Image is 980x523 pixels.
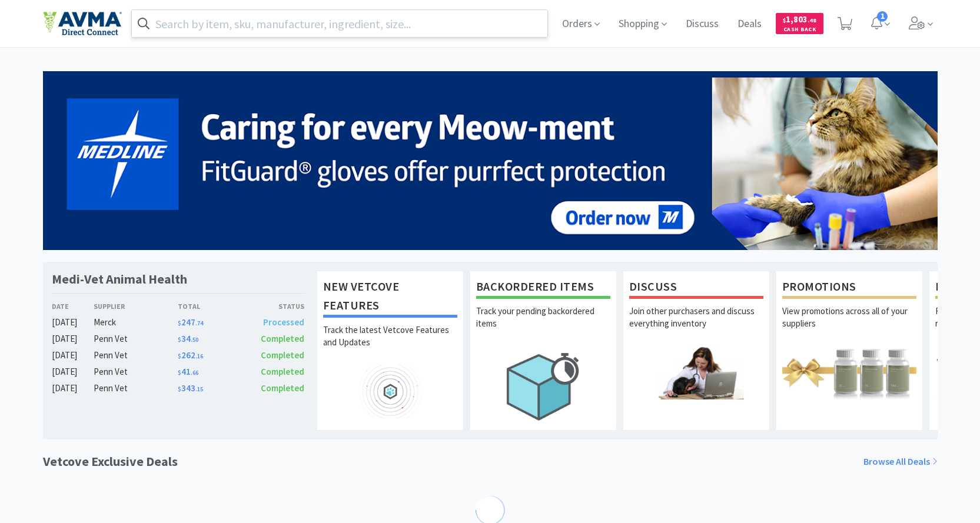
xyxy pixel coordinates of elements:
[783,16,786,24] span: $
[43,11,122,36] img: e4e33dab9f054f5782a47901c742baa9_102.png
[681,19,723,29] a: Discuss
[52,365,305,379] a: [DATE]Penn Vet$41.66Completed
[178,333,198,344] span: 34
[261,382,304,394] span: Completed
[94,301,178,312] div: Supplier
[178,319,181,327] span: $
[263,317,304,328] span: Processed
[776,8,823,39] a: $1,803.48Cash Back
[808,16,816,24] span: . 48
[323,324,457,365] p: Track the latest Vetcove Features and Updates
[261,349,304,361] span: Completed
[94,332,178,346] div: Penn Vet
[629,346,763,399] img: hero_discuss.png
[94,315,178,329] div: Merck
[52,381,305,395] a: [DATE]Penn Vet$343.15Completed
[782,346,916,399] img: hero_promotions.png
[52,348,94,362] div: [DATE]
[776,271,923,431] a: PromotionsView promotions across all of your suppliers
[94,381,178,395] div: Penn Vet
[629,277,763,299] h1: Discuss
[52,315,94,329] div: [DATE]
[782,305,916,346] p: View promotions across all of your suppliers
[178,366,198,377] span: 41
[178,352,181,360] span: $
[623,271,770,431] a: DiscussJoin other purchasers and discuss everything inventory
[241,301,305,312] div: Status
[261,366,304,377] span: Completed
[195,319,203,327] span: . 74
[132,10,548,37] input: Search by item, sku, manufacturer, ingredient, size...
[178,349,203,361] span: 262
[178,369,181,377] span: $
[52,315,305,329] a: [DATE]Merck$247.74Processed
[94,348,178,362] div: Penn Vet
[195,352,203,360] span: . 16
[94,365,178,379] div: Penn Vet
[476,305,610,346] p: Track your pending backordered items
[52,381,94,395] div: [DATE]
[52,348,305,362] a: [DATE]Penn Vet$262.16Completed
[323,277,457,318] h1: New Vetcove Features
[52,332,94,346] div: [DATE]
[178,336,181,344] span: $
[178,382,203,394] span: 343
[782,277,916,299] h1: Promotions
[195,385,203,393] span: . 15
[52,271,187,288] h1: Medi-Vet Animal Health
[43,71,938,250] img: 5b85490d2c9a43ef9873369d65f5cc4c_481.png
[470,271,617,431] a: Backordered ItemsTrack your pending backordered items
[52,301,94,312] div: Date
[476,277,610,299] h1: Backordered Items
[178,301,241,312] div: Total
[191,369,198,377] span: . 66
[191,336,198,344] span: . 50
[733,19,766,29] a: Deals
[863,454,938,469] a: Browse All Deals
[52,332,305,346] a: [DATE]Penn Vet$34.50Completed
[877,11,888,22] span: 1
[476,346,610,427] img: hero_backorders.png
[323,365,457,418] img: hero_feature_roadmap.png
[43,451,178,472] h1: Vetcove Exclusive Deals
[178,385,181,393] span: $
[178,317,203,328] span: 247
[261,333,304,344] span: Completed
[783,26,816,34] span: Cash Back
[629,305,763,346] p: Join other purchasers and discuss everything inventory
[317,271,464,431] a: New Vetcove FeaturesTrack the latest Vetcove Features and Updates
[52,365,94,379] div: [DATE]
[783,14,816,25] span: 1,803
